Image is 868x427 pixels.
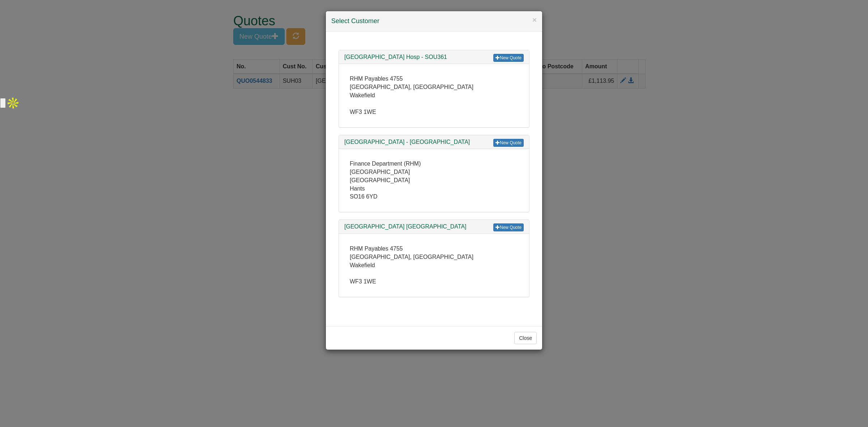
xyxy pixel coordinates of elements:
span: Wakefield [350,262,375,268]
span: SO16 6YD [350,193,377,200]
h3: [GEOGRAPHIC_DATA] Hosp - SOU361 [344,54,524,60]
button: Close [514,332,537,344]
span: Hants [350,185,365,192]
span: RHM Payables 4755 [350,245,403,252]
span: Wakefield [350,92,375,98]
h3: [GEOGRAPHIC_DATA] - [GEOGRAPHIC_DATA] [344,139,524,145]
span: [GEOGRAPHIC_DATA] [350,169,410,175]
span: [GEOGRAPHIC_DATA], [GEOGRAPHIC_DATA] [350,84,473,90]
h3: [GEOGRAPHIC_DATA] [GEOGRAPHIC_DATA] [344,223,524,230]
span: WF3 1WE [350,109,376,115]
a: New Quote [493,139,524,147]
span: Finance Department (RHM) [350,161,421,167]
span: [GEOGRAPHIC_DATA], [GEOGRAPHIC_DATA] [350,254,473,260]
span: [GEOGRAPHIC_DATA] [350,177,410,183]
h4: Select Customer [331,17,537,26]
span: RHM Payables 4755 [350,76,403,82]
img: Apollo [6,96,20,110]
button: × [532,16,537,24]
a: New Quote [493,54,524,62]
span: WF3 1WE [350,278,376,285]
a: New Quote [493,223,524,231]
